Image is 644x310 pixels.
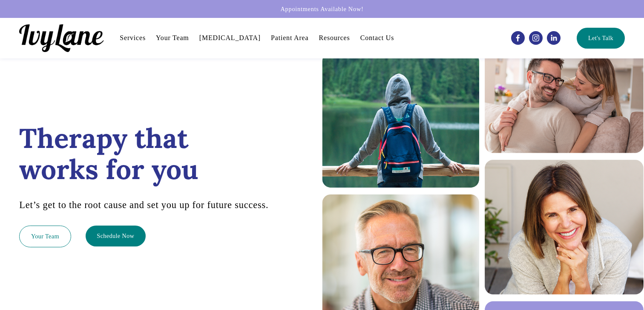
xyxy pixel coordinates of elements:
a: Facebook [511,31,525,45]
span: Services [120,34,146,43]
a: Your Team [156,33,189,43]
a: [MEDICAL_DATA] [199,33,261,43]
a: Your Team [19,226,71,247]
span: Let’s get to the root cause and set you up for future success. [19,200,268,210]
a: folder dropdown [120,33,146,43]
img: Ivy Lane Counseling &mdash; Therapy that works for you [19,24,103,52]
a: folder dropdown [319,33,350,43]
a: Instagram [529,31,543,45]
a: Let's Talk [577,28,624,49]
a: Patient Area [271,33,308,43]
a: Contact Us [360,33,394,43]
a: Schedule Now [86,226,146,246]
strong: Therapy that works for you [19,121,198,187]
span: Resources [319,34,350,43]
a: LinkedIn [547,31,561,45]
